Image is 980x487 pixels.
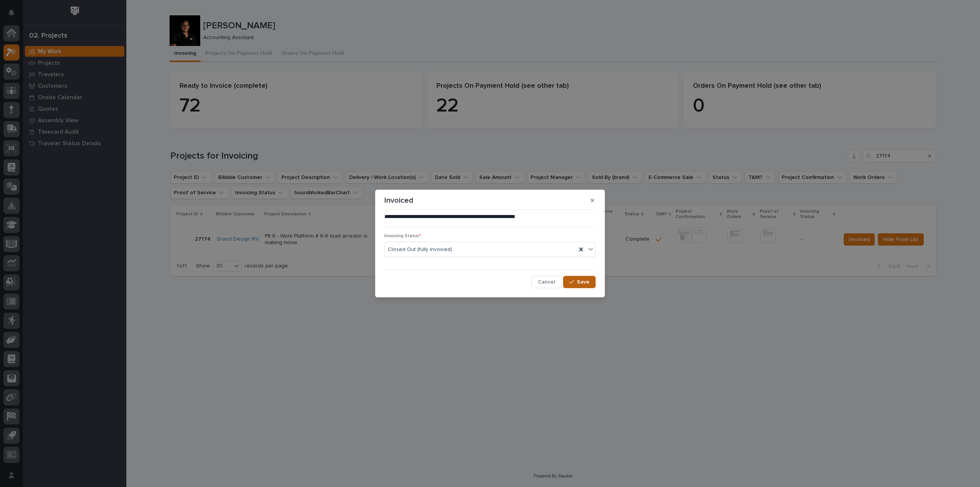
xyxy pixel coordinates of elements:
button: Save [563,276,596,288]
span: Cancel [538,279,555,285]
span: Closed Out (fully invoiced) [388,246,452,254]
p: Invoiced [384,196,413,205]
span: Save [577,279,590,285]
span: Invoicing Status [384,234,421,238]
button: Cancel [531,276,562,288]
